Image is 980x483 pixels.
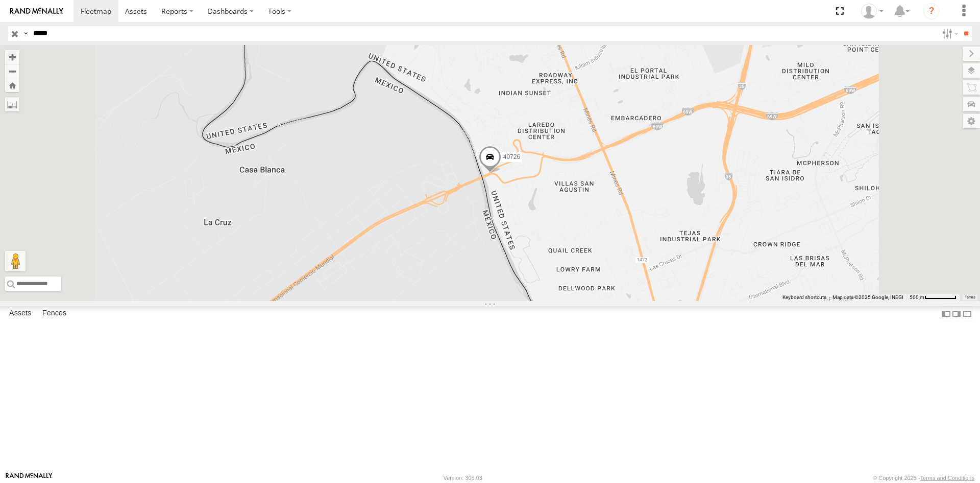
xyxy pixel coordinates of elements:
[5,50,19,64] button: Zoom in
[37,307,71,321] label: Fences
[923,3,940,19] i: ?
[503,153,520,160] span: 40726
[5,251,26,271] button: Drag Pegman onto the map to open Street View
[10,8,63,15] img: rand-logo.svg
[832,294,903,300] span: Map data ©2025 Google, INEGI
[782,294,826,301] button: Keyboard shortcuts
[941,306,951,321] label: Dock Summary Table to the Left
[873,475,974,481] div: © Copyright 2025 -
[5,97,19,111] label: Measure
[938,26,960,41] label: Search Filter Options
[5,64,19,78] button: Zoom out
[6,473,53,483] a: Visit our Website
[910,294,924,300] span: 500 m
[444,475,482,481] div: Version: 305.03
[857,4,887,19] div: Carlos Ortiz
[965,295,975,300] a: Terms
[5,78,19,92] button: Zoom Home
[21,26,30,41] label: Search Query
[906,294,960,301] button: Map Scale: 500 m per 59 pixels
[951,306,962,321] label: Dock Summary Table to the Right
[920,475,974,481] a: Terms and Conditions
[963,114,980,128] label: Map Settings
[962,306,972,321] label: Hide Summary Table
[4,307,36,321] label: Assets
